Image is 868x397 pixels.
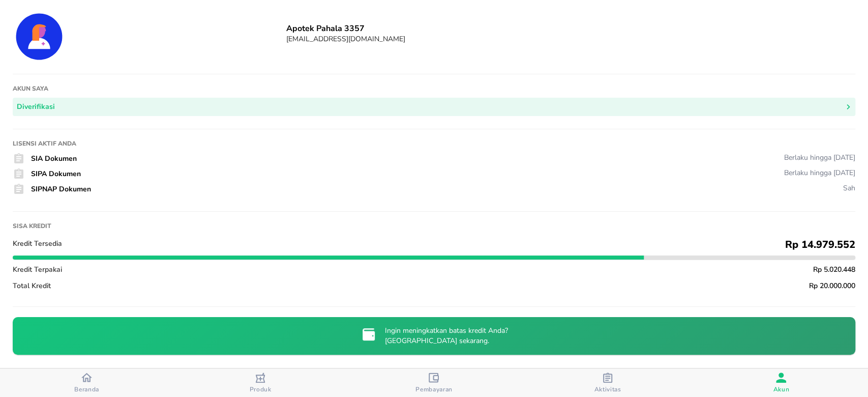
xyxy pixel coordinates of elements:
span: Rp 5.020.448 [813,265,855,274]
h6: [EMAIL_ADDRESS][DOMAIN_NAME] [286,34,855,44]
span: Kredit Tersedia [13,239,62,248]
h6: Apotek Pahala 3357 [286,23,855,34]
span: SIA Dokumen [31,154,77,163]
span: Produk [250,385,272,393]
div: Diverifikasi [17,101,55,114]
span: Akun [773,385,789,393]
h1: Akun saya [13,84,855,93]
span: Kredit Terpakai [13,265,62,274]
span: Rp 14.979.552 [785,238,855,251]
p: Ingin meningkatkan batas kredit Anda? [GEOGRAPHIC_DATA] sekarang. [385,326,508,346]
span: SIPA Dokumen [31,169,81,179]
span: Total Kredit [13,281,51,291]
button: Pembayaran [347,368,521,397]
img: Account Details [13,10,66,63]
span: SIPNAP Dokumen [31,184,91,194]
button: Aktivitas [521,368,694,397]
span: Pembayaran [415,385,453,393]
img: credit-limit-upgrade-request-icon [361,326,377,343]
span: Aktivitas [594,385,621,393]
button: Produk [173,368,347,397]
button: Diverifikasi [13,98,855,117]
button: Akun [695,368,868,397]
h1: Lisensi Aktif Anda [13,139,855,148]
div: Berlaku hingga [DATE] [784,168,855,178]
span: Beranda [74,385,99,393]
h1: Sisa kredit [13,222,855,230]
div: Sah [843,183,855,193]
span: Rp 20.000.000 [809,281,855,291]
div: Berlaku hingga [DATE] [784,153,855,162]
